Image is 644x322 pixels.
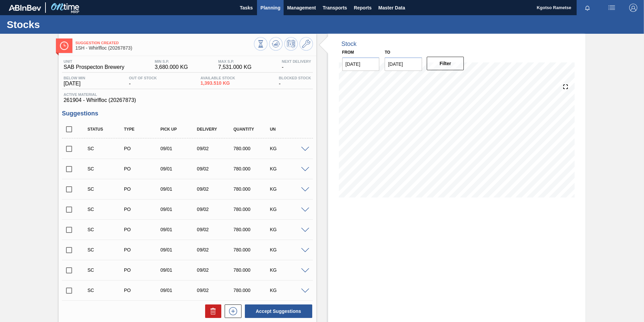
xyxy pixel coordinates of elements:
[378,4,405,12] span: Master Data
[323,4,347,12] span: Transports
[122,186,163,192] div: Purchase order
[218,64,252,70] span: 7,531.000 KG
[159,227,199,232] div: 09/01/2025
[155,59,188,63] span: MIN S.P.
[129,76,157,80] span: Out Of Stock
[287,4,316,12] span: Management
[60,42,68,50] img: Ícone
[221,304,241,318] div: New suggestion
[155,64,188,70] span: 3,680.000 KG
[86,227,127,232] div: Suggestion Created
[269,37,283,51] button: Update Chart
[159,267,199,273] div: 09/01/2025
[195,146,236,151] div: 09/02/2025
[122,166,163,171] div: Purchase order
[64,64,125,70] span: SAB Prospecton Brewery
[159,247,199,252] div: 09/01/2025
[284,37,298,51] button: Schedule Inventory
[62,110,313,117] h3: Suggestions
[9,5,41,11] img: TNhmsLtSVTkK8tSr43FrP2fwEKptu5GPRR3wAAAABJRU5ErkJggg==
[64,59,125,63] span: Unit
[268,267,309,273] div: KG
[268,207,309,212] div: KG
[75,46,254,51] span: 1SH - Whirlfloc (20267873)
[86,186,127,192] div: Suggestion Created
[218,59,252,63] span: MAX S.P.
[232,267,272,273] div: 780.000
[200,81,235,86] span: 1,393.510 KG
[127,76,159,87] div: -
[260,4,280,12] span: Planning
[75,41,254,45] span: Suggestion Created
[195,207,236,212] div: 09/02/2025
[122,267,163,273] div: Purchase order
[202,304,221,318] div: Delete Suggestions
[342,57,380,71] input: mm/dd/yyyy
[354,4,372,12] span: Reports
[195,127,236,132] div: Delivery
[86,146,127,151] div: Suggestion Created
[122,207,163,212] div: Purchase order
[86,267,127,273] div: Suggestion Created
[64,81,85,87] span: [DATE]
[241,304,313,319] div: Accept Suggestions
[279,76,311,80] span: Blocked Stock
[268,146,309,151] div: KG
[268,166,309,171] div: KG
[86,207,127,212] div: Suggestion Created
[232,207,272,212] div: 780.000
[195,247,236,252] div: 09/02/2025
[122,288,163,293] div: Purchase order
[282,59,311,63] span: Next Delivery
[86,247,127,252] div: Suggestion Created
[268,227,309,232] div: KG
[268,288,309,293] div: KG
[200,76,235,80] span: Available Stock
[427,57,464,70] button: Filter
[577,3,598,12] button: Notifications
[268,186,309,192] div: KG
[232,247,272,252] div: 780.000
[239,4,254,12] span: Tasks
[232,166,272,171] div: 780.000
[86,288,127,293] div: Suggestion Created
[159,186,199,192] div: 09/01/2025
[159,207,199,212] div: 09/01/2025
[385,57,422,71] input: mm/dd/yyyy
[122,227,163,232] div: Purchase order
[195,227,236,232] div: 09/02/2025
[629,4,637,12] img: Logout
[7,21,126,28] h1: Stocks
[195,267,236,273] div: 09/02/2025
[159,166,199,171] div: 09/01/2025
[86,166,127,171] div: Suggestion Created
[280,59,313,70] div: -
[159,288,199,293] div: 09/01/2025
[232,127,272,132] div: Quantity
[64,97,311,103] span: 261904 - Whirlfloc (20267873)
[86,127,127,132] div: Status
[232,227,272,232] div: 780.000
[342,50,354,55] label: From
[232,146,272,151] div: 780.000
[122,127,163,132] div: Type
[159,146,199,151] div: 09/01/2025
[268,247,309,252] div: KG
[122,247,163,252] div: Purchase order
[385,50,390,55] label: to
[608,4,616,12] img: userActions
[195,166,236,171] div: 09/02/2025
[159,127,199,132] div: Pick up
[268,127,309,132] div: UN
[277,76,313,87] div: -
[195,186,236,192] div: 09/02/2025
[254,37,267,51] button: Stocks Overview
[299,37,313,51] button: Go to Master Data / General
[122,146,163,151] div: Purchase order
[64,76,85,80] span: Below Min
[232,288,272,293] div: 780.000
[64,92,311,97] span: Active Material
[245,304,312,318] button: Accept Suggestions
[232,186,272,192] div: 780.000
[195,288,236,293] div: 09/02/2025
